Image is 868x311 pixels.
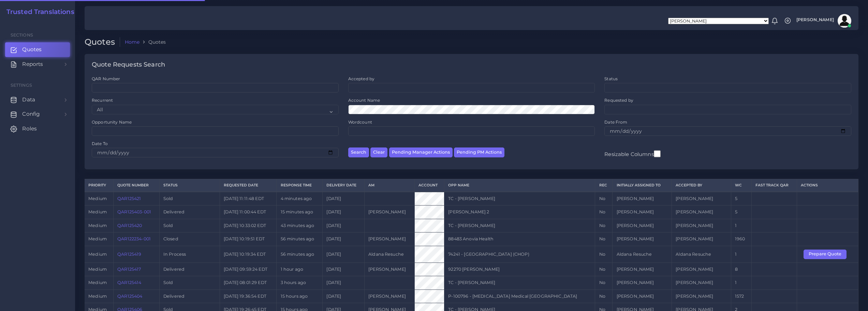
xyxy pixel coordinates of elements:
td: [DATE] [323,276,365,289]
td: [DATE] [323,192,365,206]
td: [PERSON_NAME] [613,219,672,232]
th: AM [364,179,414,192]
label: Opportunity Name [92,119,132,125]
th: Requested Date [220,179,277,192]
td: 8 [731,263,752,276]
a: QAR125417 [117,267,141,272]
td: 15 hours ago [277,289,323,303]
a: Prepare Quote [804,251,851,256]
td: [DATE] 10:19:51 EDT [220,232,277,246]
span: Roles [22,125,37,132]
span: medium [88,252,107,257]
a: QAR125403-001 [117,209,151,214]
td: 92270 [PERSON_NAME] [444,263,595,276]
td: TC - [PERSON_NAME] [444,276,595,289]
td: Aldana Resuche [613,246,672,263]
td: [PERSON_NAME] [672,206,731,219]
td: Sold [159,192,220,206]
td: [DATE] [323,206,365,219]
td: [DATE] [323,232,365,246]
button: Search [348,147,369,157]
th: Fast Track QAR [752,179,797,192]
td: 88483 Anovia Health [444,232,595,246]
span: Settings [11,83,32,88]
th: WC [731,179,752,192]
th: Initially Assigned to [613,179,672,192]
td: Delivered [159,289,220,303]
a: QAR125414 [117,280,141,285]
th: Response Time [277,179,323,192]
td: [DATE] 19:36:54 EDT [220,289,277,303]
td: [DATE] 11:11:48 EDT [220,192,277,206]
th: Account [414,179,444,192]
td: [PERSON_NAME] [364,263,414,276]
td: [DATE] [323,246,365,263]
span: medium [88,223,107,228]
a: Data [5,93,70,107]
span: medium [88,280,107,285]
td: Delivered [159,263,220,276]
td: Aldana Resuche [364,246,414,263]
a: Home [125,39,140,45]
a: QAR125419 [117,252,141,257]
td: [PERSON_NAME] [613,289,672,303]
td: [DATE] 10:33:02 EDT [220,219,277,232]
span: medium [88,294,107,299]
td: [PERSON_NAME] [613,206,672,219]
a: Config [5,107,70,121]
label: Status [604,76,618,82]
a: Trusted Translations [2,8,74,16]
a: QAR125420 [117,223,142,228]
td: 1 [731,246,752,263]
td: 15 minutes ago [277,206,323,219]
h2: Quotes [85,37,120,47]
td: No [595,276,613,289]
span: Quotes [22,46,42,53]
td: [PERSON_NAME] [672,289,731,303]
a: [PERSON_NAME]avatar [793,14,854,28]
label: Accepted by [348,76,375,82]
span: medium [88,236,107,241]
td: No [595,289,613,303]
span: medium [88,267,107,272]
span: Sections [11,32,33,38]
td: TC - [PERSON_NAME] [444,219,595,232]
td: 3 hours ago [277,276,323,289]
input: Resizable Columns [654,150,661,158]
td: No [595,192,613,206]
td: 1 hour ago [277,263,323,276]
img: avatar [838,14,851,28]
button: Clear [370,147,387,157]
td: 1960 [731,232,752,246]
td: [PERSON_NAME] [672,232,731,246]
a: QAR125421 [117,196,141,201]
td: [PERSON_NAME] 2 [444,206,595,219]
td: [DATE] 10:19:34 EDT [220,246,277,263]
button: Prepare Quote [804,250,847,259]
td: P-100796 - [MEDICAL_DATA] Medical [GEOGRAPHIC_DATA] [444,289,595,303]
td: 56 minutes ago [277,232,323,246]
td: No [595,246,613,263]
label: Wordcount [348,119,372,125]
td: [DATE] [323,263,365,276]
td: No [595,206,613,219]
td: 5 [731,206,752,219]
td: [DATE] 09:59:24 EDT [220,263,277,276]
th: Status [159,179,220,192]
td: In Process [159,246,220,263]
td: [PERSON_NAME] [613,276,672,289]
td: [PERSON_NAME] [613,192,672,206]
td: 1 [731,219,752,232]
span: Config [22,110,40,118]
label: Recurrent [92,97,113,103]
span: Reports [22,60,43,68]
button: Pending PM Actions [454,147,504,157]
td: 4 minutes ago [277,192,323,206]
td: 1 [731,276,752,289]
td: [DATE] 11:00:44 EDT [220,206,277,219]
td: No [595,219,613,232]
td: 56 minutes ago [277,246,323,263]
td: [PERSON_NAME] [672,219,731,232]
label: Date To [92,141,108,146]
